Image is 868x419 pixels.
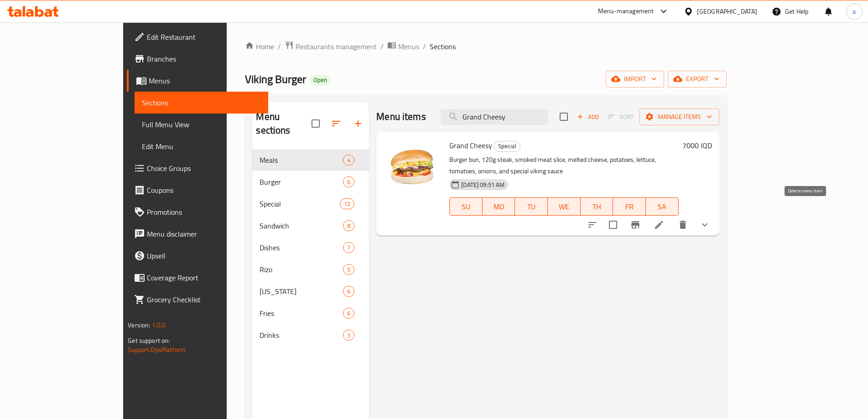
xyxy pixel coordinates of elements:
span: Meals [260,155,343,166]
span: 3 [343,331,354,340]
div: items [343,308,354,319]
a: Sections [135,92,268,114]
button: Manage items [639,109,719,125]
span: Menu disclaimer [147,228,261,239]
span: Select section first [603,110,639,124]
span: TU [519,200,544,213]
div: Special [260,198,340,209]
span: 5 [343,265,354,274]
span: Restaurants management [296,41,377,52]
span: TH [584,200,610,213]
a: Menu disclaimer [127,223,268,245]
span: 8 [343,222,354,230]
div: items [343,330,354,341]
span: Select to update [603,215,623,234]
span: WE [551,200,577,213]
div: items [343,155,354,166]
button: FR [613,197,646,216]
button: WE [548,197,581,216]
a: Support.OpsPlatform [128,344,186,356]
button: Add [573,110,603,124]
span: SU [453,200,479,213]
div: Special12 [252,193,369,215]
a: Edit menu item [654,219,665,230]
span: Get support on: [128,335,170,347]
div: Rizo5 [252,259,369,280]
button: sort-choices [582,214,603,236]
button: import [606,71,664,88]
button: export [668,71,727,88]
button: Add section [347,113,369,134]
svg: Show Choices [699,219,710,230]
button: SA [646,197,679,216]
span: Menus [398,41,419,52]
span: Drinks [260,330,343,341]
div: items [343,220,354,231]
nav: Menu sections [252,145,369,350]
span: 1.0.0 [152,319,166,331]
a: Grocery Checklist [127,289,268,310]
span: 12 [340,200,354,208]
span: 6 [343,178,354,186]
div: items [340,198,354,209]
div: [GEOGRAPHIC_DATA] [697,6,757,16]
div: items [343,286,354,297]
a: Coupons [127,179,268,201]
span: FR [617,200,642,213]
a: Menus [387,41,419,52]
a: Restaurants management [285,41,377,52]
div: Sandwich8 [252,215,369,237]
span: Rizo [260,264,343,275]
span: Edit Menu [142,141,261,152]
span: Special [494,141,520,151]
span: Branches [147,53,261,64]
div: Burger [260,176,343,187]
a: Full Menu View [135,114,268,135]
div: Burger6 [252,171,369,193]
span: Grand Cheesy [449,139,492,152]
div: Special [494,141,520,152]
div: items [343,242,354,253]
button: SU [449,197,483,216]
span: Menus [149,75,261,86]
span: Sections [142,97,261,108]
span: Select all sections [306,114,325,133]
div: Kentucky [260,286,343,297]
span: Upsell [147,250,261,261]
div: Menu-management [598,6,654,17]
li: / [423,41,426,52]
span: Sandwich [260,220,343,231]
span: Fries [260,308,343,319]
nav: breadcrumb [245,41,726,52]
a: Choice Groups [127,157,268,179]
input: search [441,109,548,125]
button: TU [515,197,548,216]
span: Coverage Report [147,272,261,283]
button: MO [483,197,515,216]
div: [US_STATE]6 [252,280,369,302]
span: export [675,73,719,85]
span: 4 [343,156,354,165]
span: Edit Restaurant [147,31,261,42]
li: / [278,41,281,52]
button: show more [694,214,716,236]
div: Dishes7 [252,237,369,259]
a: Upsell [127,245,268,267]
span: Dishes [260,242,343,253]
span: Sort sections [325,113,347,134]
button: TH [581,197,613,216]
span: Promotions [147,207,261,217]
span: Manage items [647,111,712,123]
span: 6 [343,287,354,296]
span: Sections [430,41,456,52]
a: Edit Menu [135,135,268,157]
div: Meals4 [252,149,369,171]
a: Menus [127,70,268,92]
span: Select section [554,107,573,126]
div: Open [310,75,331,86]
p: Burger bun, 120g steak, smoked meat slice, melted cheese, potatoes, lettuce, tomatoes, onions, an... [449,154,678,177]
span: Add [576,112,600,122]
